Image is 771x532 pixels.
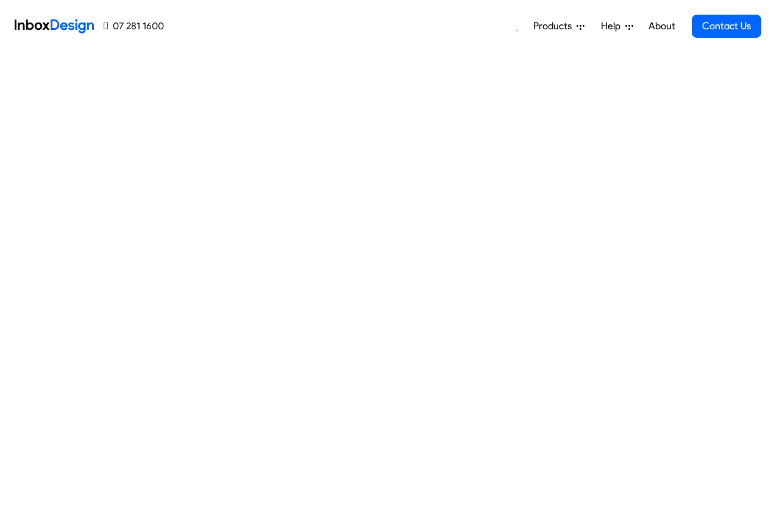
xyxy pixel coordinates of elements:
a: Help [596,14,638,38]
span: Products [533,19,577,34]
a: Contact Us [692,15,761,38]
span: Help [601,19,625,34]
a: About [645,14,678,38]
a: 07 281 1600 [104,19,164,34]
a: Products [528,14,589,38]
